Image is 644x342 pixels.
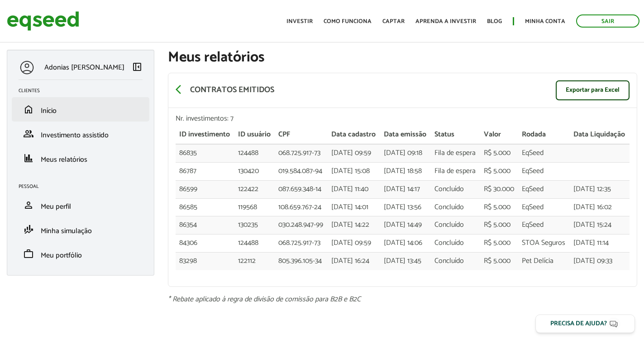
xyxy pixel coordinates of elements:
[480,126,518,144] th: Valor
[576,14,639,28] a: Sair
[176,216,234,234] td: 86354
[570,253,630,270] td: [DATE] 09:33
[12,242,149,266] li: Meu portfólio
[518,144,570,162] td: EqSeed
[570,180,630,198] td: [DATE] 12:35
[23,128,34,139] span: group
[23,224,34,235] span: finance_mode
[431,180,480,198] td: Concluído
[176,115,630,122] div: Nr. investimentos: 7
[328,126,380,144] th: Data cadastro
[132,61,143,74] a: Colapsar menu
[275,126,328,144] th: CPF
[234,253,275,270] td: 122112
[286,19,313,24] a: Investir
[234,198,275,216] td: 119568
[234,126,275,144] th: ID usuário
[380,216,431,234] td: [DATE] 14:49
[415,19,476,24] a: Aprenda a investir
[480,253,518,270] td: R$ 5.000
[23,104,34,115] span: home
[275,180,328,198] td: 087.659.348-14
[12,122,149,146] li: Investimento assistido
[176,180,234,198] td: 86599
[275,216,328,234] td: 030.248.947-99
[480,234,518,253] td: R$ 5.000
[518,216,570,234] td: EqSeed
[328,198,380,216] td: [DATE] 14:01
[19,104,143,115] a: homeInício
[328,144,380,162] td: [DATE] 09:59
[168,293,361,305] em: * Rebate aplicado à regra de divisão de comissão para B2B e B2C
[41,105,57,117] span: Início
[431,144,480,162] td: Fila de espera
[431,126,480,144] th: Status
[380,198,431,216] td: [DATE] 13:56
[431,234,480,253] td: Concluído
[19,184,149,189] h2: Pessoal
[19,128,143,139] a: groupInvestimento assistido
[328,180,380,198] td: [DATE] 11:40
[234,234,275,253] td: 124488
[431,216,480,234] td: Concluído
[176,198,234,216] td: 86585
[382,19,405,24] a: Captar
[570,234,630,253] td: [DATE] 11:14
[234,162,275,180] td: 130420
[12,193,149,217] li: Meu perfil
[324,19,372,24] a: Como funciona
[19,153,143,164] a: financeMeus relatórios
[431,198,480,216] td: Concluído
[328,216,380,234] td: [DATE] 14:22
[431,162,480,180] td: Fila de espera
[275,253,328,270] td: 805.396.105-34
[12,97,149,122] li: Início
[480,216,518,234] td: R$ 5.000
[380,234,431,253] td: [DATE] 14:06
[176,144,234,162] td: 86835
[518,234,570,253] td: STOA Seguros
[176,126,234,144] th: ID investimento
[190,85,274,95] p: Contratos emitidos
[328,253,380,270] td: [DATE] 16:24
[19,88,149,94] h2: Clientes
[556,80,630,100] a: Exportar para Excel
[44,63,124,72] p: Adonias [PERSON_NAME]
[480,144,518,162] td: R$ 5.000
[7,9,79,33] img: EqSeed
[168,50,637,66] h1: Meus relatórios
[176,84,186,97] a: arrow_back_ios
[380,180,431,198] td: [DATE] 14:17
[328,162,380,180] td: [DATE] 15:08
[431,253,480,270] td: Concluído
[380,253,431,270] td: [DATE] 13:45
[41,249,82,262] span: Meu portfólio
[19,224,143,235] a: finance_modeMinha simulação
[487,19,502,24] a: Blog
[380,144,431,162] td: [DATE] 09:18
[275,234,328,253] td: 068.725.917-73
[570,216,630,234] td: [DATE] 15:24
[234,216,275,234] td: 130235
[12,217,149,242] li: Minha simulação
[23,200,34,211] span: person
[176,253,234,270] td: 83298
[480,198,518,216] td: R$ 5.000
[19,248,143,259] a: workMeu portfólio
[570,198,630,216] td: [DATE] 16:02
[41,129,109,141] span: Investimento assistido
[518,126,570,144] th: Rodada
[19,200,143,211] a: personMeu perfil
[518,180,570,198] td: EqSeed
[518,198,570,216] td: EqSeed
[41,201,71,213] span: Meu perfil
[518,253,570,270] td: Pet Delícia
[518,162,570,180] td: EqSeed
[23,248,34,259] span: work
[23,153,34,164] span: finance
[132,61,143,72] span: left_panel_close
[176,234,234,253] td: 84306
[525,19,565,24] a: Minha conta
[380,126,431,144] th: Data emissão
[328,234,380,253] td: [DATE] 09:59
